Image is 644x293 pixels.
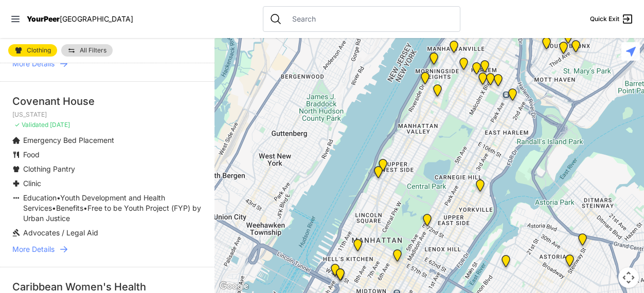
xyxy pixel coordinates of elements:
span: More Details [12,59,55,69]
a: Quick Exit [590,13,634,25]
div: The Bronx [562,31,575,48]
div: Manhattan [427,52,440,69]
p: [US_STATE] [12,111,202,119]
span: Emergency Bed Placement [23,136,114,144]
span: • [57,193,60,202]
div: Fancy Thrift Shop [499,255,512,271]
div: Manhattan [478,60,491,77]
div: The Bronx Pride Center [569,40,582,57]
div: Uptown/Harlem DYCD Youth Drop-in Center [470,62,483,79]
a: More Details [12,244,202,254]
span: Youth Development and Health Services [23,193,165,212]
span: Clothing Pantry [23,164,75,173]
span: Education [23,193,57,202]
div: Metro Baptist Church [334,268,347,285]
img: Google [217,280,251,293]
div: Avenue Church [474,179,487,196]
span: [DATE] [50,121,70,129]
div: The Cathedral Church of St. John the Divine [431,84,444,101]
span: • [83,204,87,212]
div: Harm Reduction Center [540,37,553,53]
span: Quick Exit [590,15,619,23]
span: ✓ Validated [14,121,48,129]
div: Pathways Adult Drop-In Program [377,159,389,175]
span: Clothing [27,47,51,53]
div: Covenant House [12,94,202,108]
span: All Filters [80,47,106,53]
a: YourPeer[GEOGRAPHIC_DATA] [27,16,133,22]
div: New York [329,264,342,280]
a: More Details [12,59,202,69]
div: Manhattan [421,214,434,230]
span: Free to be Youth Project (FYP) by Urban Justice [23,204,201,223]
div: Main Location [506,88,519,105]
div: East Harlem [492,74,505,90]
div: The PILLARS – Holistic Recovery Support [457,58,470,74]
span: Benefits [56,204,83,212]
span: • [52,204,56,212]
span: Food [23,150,40,159]
span: More Details [12,244,55,254]
span: Clinic [23,179,41,188]
input: Search [286,14,454,24]
div: Ford Hall [419,72,432,88]
span: [GEOGRAPHIC_DATA] [60,14,133,23]
button: Map camera controls [618,267,639,288]
a: Open this area in Google Maps (opens a new window) [217,280,251,293]
a: Clothing [8,44,57,57]
span: Advocates / Legal Aid [23,228,98,237]
div: 9th Avenue Drop-in Center [351,239,364,255]
div: Manhattan [484,73,497,89]
a: All Filters [61,44,113,57]
span: YourPeer [27,14,60,23]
